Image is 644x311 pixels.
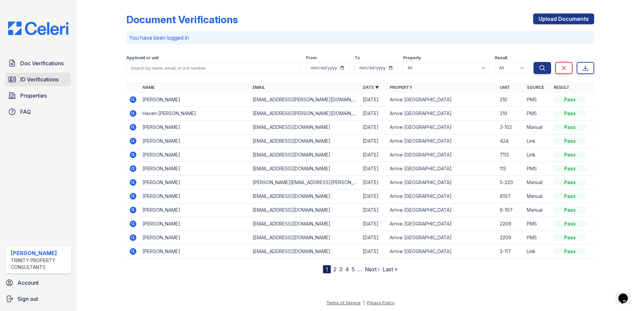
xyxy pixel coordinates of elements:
[355,55,360,61] label: To
[497,217,524,231] td: 2209
[306,55,317,61] label: From
[554,165,586,172] div: Pass
[140,245,250,258] td: [PERSON_NAME]
[363,85,379,90] a: Date ▼
[140,189,250,203] td: [PERSON_NAME]
[524,120,551,134] td: Manual
[360,120,387,134] td: [DATE]
[250,189,360,203] td: [EMAIL_ADDRESS][DOMAIN_NAME]
[360,107,387,120] td: [DATE]
[3,292,74,306] a: Sign out
[365,266,380,273] a: Next ›
[250,162,360,176] td: [EMAIL_ADDRESS][DOMAIN_NAME]
[524,245,551,258] td: Link
[554,193,586,200] div: Pass
[497,162,524,176] td: 113
[140,148,250,162] td: [PERSON_NAME]
[250,245,360,258] td: [EMAIL_ADDRESS][DOMAIN_NAME]
[383,266,397,273] a: Last »
[345,266,349,273] a: 4
[524,134,551,148] td: Link
[524,217,551,231] td: PMS
[497,245,524,258] td: 3-117
[554,179,586,186] div: Pass
[140,162,250,176] td: [PERSON_NAME]
[497,203,524,217] td: 6-107
[497,93,524,107] td: 210
[126,62,301,74] input: Search by name, email, or unit number
[360,176,387,189] td: [DATE]
[497,176,524,189] td: 5-220
[495,55,507,61] label: Result
[387,231,497,245] td: Arrive [GEOGRAPHIC_DATA]
[250,176,360,189] td: [PERSON_NAME][EMAIL_ADDRESS][PERSON_NAME][DOMAIN_NAME]
[387,176,497,189] td: Arrive [GEOGRAPHIC_DATA]
[554,234,586,241] div: Pass
[387,217,497,231] td: Arrive [GEOGRAPHIC_DATA]
[326,300,361,305] a: Terms of Service
[360,217,387,231] td: [DATE]
[250,203,360,217] td: [EMAIL_ADDRESS][DOMAIN_NAME]
[554,96,586,103] div: Pass
[360,148,387,162] td: [DATE]
[20,59,64,67] span: Doc Verifications
[497,231,524,245] td: 2209
[250,134,360,148] td: [EMAIL_ADDRESS][DOMAIN_NAME]
[497,148,524,162] td: 7113
[524,93,551,107] td: PMS
[140,176,250,189] td: [PERSON_NAME]
[554,110,586,117] div: Pass
[387,120,497,134] td: Arrive [GEOGRAPHIC_DATA]
[339,266,343,273] a: 3
[5,73,71,86] a: ID Verifications
[527,85,544,90] a: Source
[360,162,387,176] td: [DATE]
[524,107,551,120] td: PMS
[497,189,524,203] td: 6107
[367,300,394,305] a: Privacy Policy
[554,207,586,213] div: Pass
[333,266,336,273] a: 2
[387,134,497,148] td: Arrive [GEOGRAPHIC_DATA]
[140,93,250,107] td: [PERSON_NAME]
[497,134,524,148] td: 424
[360,134,387,148] td: [DATE]
[323,265,331,273] div: 1
[497,107,524,120] td: 210
[387,189,497,203] td: Arrive [GEOGRAPHIC_DATA]
[360,231,387,245] td: [DATE]
[554,85,570,90] a: Result
[126,55,159,61] label: Applicant or unit
[363,300,364,305] div: |
[403,55,421,61] label: Property
[5,89,71,102] a: Properties
[11,257,68,271] div: Trinity Property Consultants
[387,107,497,120] td: Arrive [GEOGRAPHIC_DATA]
[3,22,74,35] img: CE_Logo_Blue-a8612792a0a2168367f1c8372b55b34899dd931a85d93a1a3d3e32e68fde9ad4.png
[142,85,155,90] a: Name
[500,85,510,90] a: Unit
[140,120,250,134] td: [PERSON_NAME]
[554,151,586,158] div: Pass
[387,203,497,217] td: Arrive [GEOGRAPHIC_DATA]
[140,134,250,148] td: [PERSON_NAME]
[250,120,360,134] td: [EMAIL_ADDRESS][DOMAIN_NAME]
[387,162,497,176] td: Arrive [GEOGRAPHIC_DATA]
[387,148,497,162] td: Arrive [GEOGRAPHIC_DATA]
[554,220,586,227] div: Pass
[524,189,551,203] td: Manual
[250,231,360,245] td: [EMAIL_ADDRESS][DOMAIN_NAME]
[250,148,360,162] td: [EMAIL_ADDRESS][DOMAIN_NAME]
[250,93,360,107] td: [EMAIL_ADDRESS][PERSON_NAME][DOMAIN_NAME]
[140,107,250,120] td: Haven [PERSON_NAME]
[20,75,59,83] span: ID Verifications
[357,265,362,273] span: …
[533,13,594,24] a: Upload Documents
[5,105,71,118] a: FAQ
[360,93,387,107] td: [DATE]
[140,203,250,217] td: [PERSON_NAME]
[253,85,265,90] a: Email
[524,162,551,176] td: PMS
[524,176,551,189] td: Manual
